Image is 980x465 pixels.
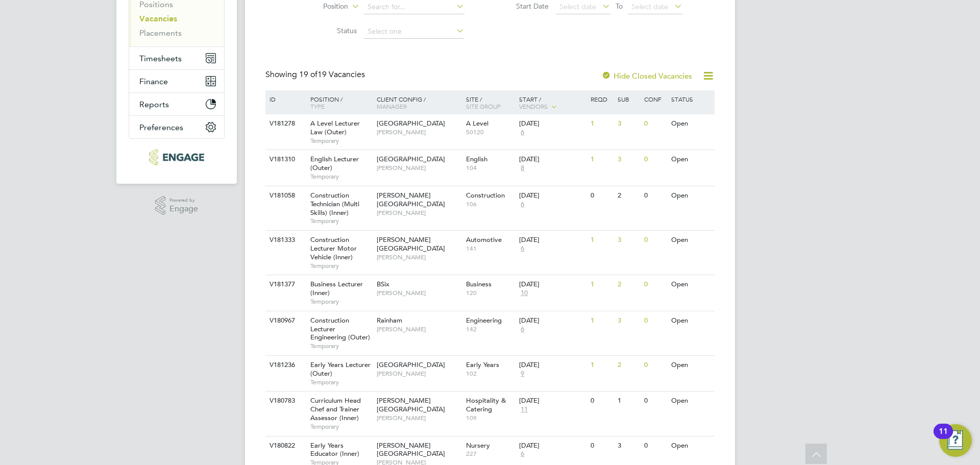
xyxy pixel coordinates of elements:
[466,370,514,378] span: 102
[267,436,303,455] div: V180822
[615,311,642,330] div: 3
[139,14,177,23] a: Vacancies
[267,311,303,330] div: V180967
[377,396,445,413] span: [PERSON_NAME][GEOGRAPHIC_DATA]
[129,93,224,115] button: Reports
[466,316,502,325] span: Engineering
[588,231,615,250] div: 1
[267,275,303,294] div: V181377
[519,128,526,137] span: 6
[129,47,224,69] button: Timesheets
[615,275,642,294] div: 2
[519,405,529,414] span: 11
[669,186,713,205] div: Open
[466,360,499,369] span: Early Years
[466,396,506,413] span: Hospitality & Catering
[466,244,514,253] span: 141
[466,289,514,297] span: 120
[642,150,668,169] div: 0
[310,280,363,297] span: Business Lecturer (Inner)
[615,114,642,133] div: 3
[310,298,372,306] span: Temporary
[519,200,526,209] span: 6
[669,436,713,455] div: Open
[310,173,372,181] span: Temporary
[631,2,668,11] span: Select date
[139,77,168,86] span: Finance
[588,311,615,330] div: 1
[169,196,198,205] span: Powered by
[642,356,668,375] div: 0
[519,155,585,164] div: [DATE]
[519,280,585,289] div: [DATE]
[490,2,549,11] label: Start Date
[377,155,445,163] span: [GEOGRAPHIC_DATA]
[129,149,225,165] a: Go to home page
[588,436,615,455] div: 0
[466,280,492,288] span: Business
[642,114,668,133] div: 0
[615,356,642,375] div: 2
[139,100,169,109] span: Reports
[267,356,303,375] div: V181236
[310,155,359,172] span: English Lecturer (Outer)
[377,325,461,333] span: [PERSON_NAME]
[669,150,713,169] div: Open
[310,396,361,422] span: Curriculum Head Chef and Trainer Assessor (Inner)
[377,280,389,288] span: BSix
[519,325,526,334] span: 6
[129,116,224,138] button: Preferences
[377,119,445,128] span: [GEOGRAPHIC_DATA]
[466,200,514,208] span: 106
[377,128,461,136] span: [PERSON_NAME]
[377,191,445,208] span: [PERSON_NAME][GEOGRAPHIC_DATA]
[377,209,461,217] span: [PERSON_NAME]
[149,149,204,165] img: xede-logo-retina.png
[377,370,461,378] span: [PERSON_NAME]
[519,164,526,173] span: 8
[169,205,198,213] span: Engage
[642,90,668,108] div: Conf
[466,191,505,200] span: Construction
[601,71,692,81] label: Hide Closed Vacancies
[517,90,588,116] div: Start /
[669,391,713,410] div: Open
[466,128,514,136] span: 50120
[519,361,585,370] div: [DATE]
[669,356,713,375] div: Open
[299,69,365,80] span: 19 Vacancies
[615,391,642,410] div: 1
[155,196,199,215] a: Powered byEngage
[466,164,514,172] span: 104
[466,414,514,422] span: 109
[642,275,668,294] div: 0
[299,69,317,80] span: 19 of
[129,70,224,92] button: Finance
[377,235,445,253] span: [PERSON_NAME][GEOGRAPHIC_DATA]
[377,253,461,261] span: [PERSON_NAME]
[466,441,490,450] span: Nursery
[615,90,642,108] div: Sub
[588,90,615,108] div: Reqd
[310,235,357,261] span: Construction Lecturer Motor Vehicle (Inner)
[559,2,596,11] span: Select date
[669,90,713,108] div: Status
[615,150,642,169] div: 3
[265,69,367,80] div: Showing
[642,311,668,330] div: 0
[466,155,487,163] span: English
[519,450,526,458] span: 6
[310,342,372,350] span: Temporary
[310,102,325,110] span: Type
[139,123,183,132] span: Preferences
[377,414,461,422] span: [PERSON_NAME]
[588,150,615,169] div: 1
[310,217,372,225] span: Temporary
[939,424,972,457] button: Open Resource Center, 11 new notifications
[519,119,585,128] div: [DATE]
[377,289,461,297] span: [PERSON_NAME]
[267,391,303,410] div: V180783
[377,164,461,172] span: [PERSON_NAME]
[588,391,615,410] div: 0
[310,423,372,431] span: Temporary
